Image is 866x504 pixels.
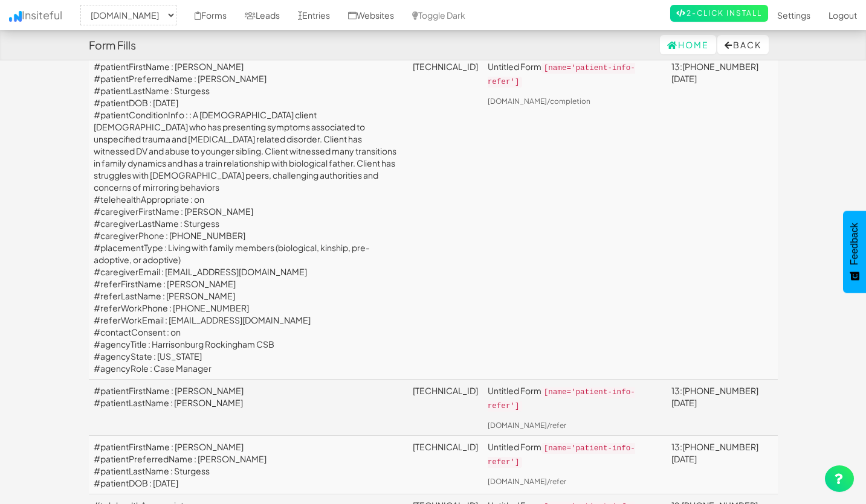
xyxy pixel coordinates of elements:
[488,477,566,486] a: [DOMAIN_NAME]/refer
[89,55,408,379] td: #patientFirstName : [PERSON_NAME] #patientPreferredName : [PERSON_NAME] #patientLastName : Sturge...
[488,384,662,412] p: Untitled Form
[413,61,478,72] a: [TECHNICAL_ID]
[843,211,866,293] button: Feedback - Show survey
[670,5,768,22] a: 2-Click Install
[667,435,778,494] td: 13:[PHONE_NUMBER][DATE]
[660,35,716,54] a: Home
[488,97,590,106] a: [DOMAIN_NAME]/completion
[488,60,662,88] p: Untitled Form
[89,435,408,494] td: #patientFirstName : [PERSON_NAME] #patientPreferredName : [PERSON_NAME] #patientLastName : Sturge...
[667,379,778,435] td: 13:[PHONE_NUMBER][DATE]
[9,11,22,22] img: icon.png
[717,35,769,54] button: Back
[89,379,408,435] td: #patientFirstName : [PERSON_NAME] #patientLastName : [PERSON_NAME]
[488,63,635,88] code: [name='patient-info-refer']
[488,387,635,412] code: [name='patient-info-refer']
[413,385,478,396] a: [TECHNICAL_ID]
[488,441,662,468] p: Untitled Form
[667,55,778,379] td: 13:[PHONE_NUMBER][DATE]
[849,223,860,265] span: Feedback
[488,421,566,430] a: [DOMAIN_NAME]/refer
[488,443,635,468] code: [name='patient-info-refer']
[89,39,136,51] h4: Form Fills
[413,441,478,452] a: [TECHNICAL_ID]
